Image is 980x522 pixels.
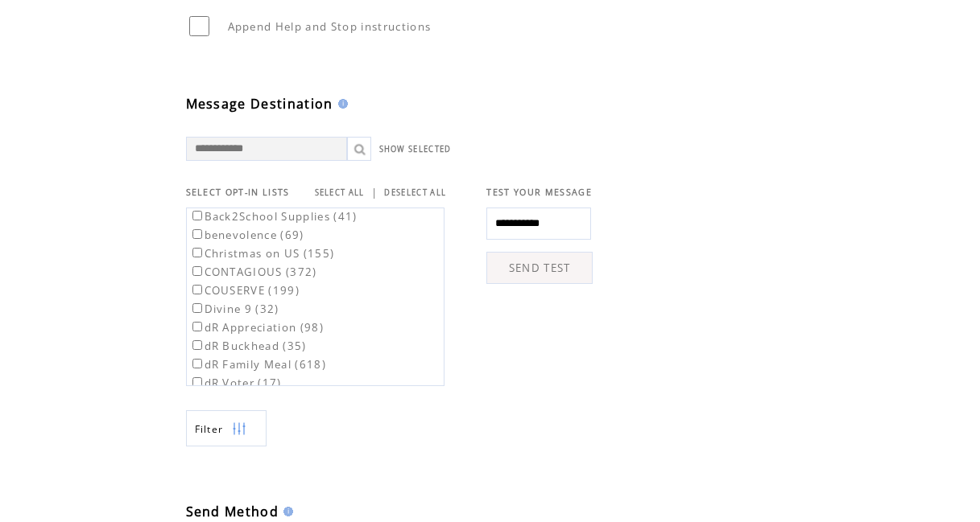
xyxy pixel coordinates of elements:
[189,209,358,224] label: Back2School Supplies (41)
[195,422,224,436] span: Show filters
[486,252,593,284] a: SEND TEST
[379,144,452,154] a: SHOW SELECTED
[192,340,202,350] input: dR Buckhead (35)
[228,19,432,34] span: Append Help and Stop instructions
[189,302,279,316] label: Divine 9 (32)
[186,410,267,446] a: Filter
[189,265,317,279] label: CONTAGIOUS (372)
[279,507,293,516] img: help.gif
[189,376,282,390] label: dR Voter (17)
[192,377,202,387] input: dR Voter (17)
[315,187,365,198] a: SELECT ALL
[192,211,202,220] input: Back2School Supplies (41)
[186,95,333,113] span: Message Destination
[189,228,304,242] label: benevolence (69)
[186,503,279,520] span: Send Method
[189,357,327,372] label: dR Family Meal (618)
[192,322,202,331] input: dR Appreciation (98)
[189,246,335,261] label: Christmas on US (155)
[333,99,348,109] img: help.gif
[371,185,378,199] span: |
[192,266,202,276] input: CONTAGIOUS (372)
[192,303,202,313] input: Divine 9 (32)
[486,187,592,198] span: TEST YOUR MESSAGE
[384,187,446,198] a: DESELECT ALL
[186,187,290,198] span: SELECT OPT-IN LISTS
[192,285,202,294] input: COUSERVE (199)
[192,359,202,368] input: dR Family Meal (618)
[189,339,307,353] label: dR Buckhead (35)
[189,283,300,298] label: COUSERVE (199)
[232,411,246,447] img: filters.png
[189,320,325,335] label: dR Appreciation (98)
[192,248,202,257] input: Christmas on US (155)
[192,229,202,239] input: benevolence (69)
